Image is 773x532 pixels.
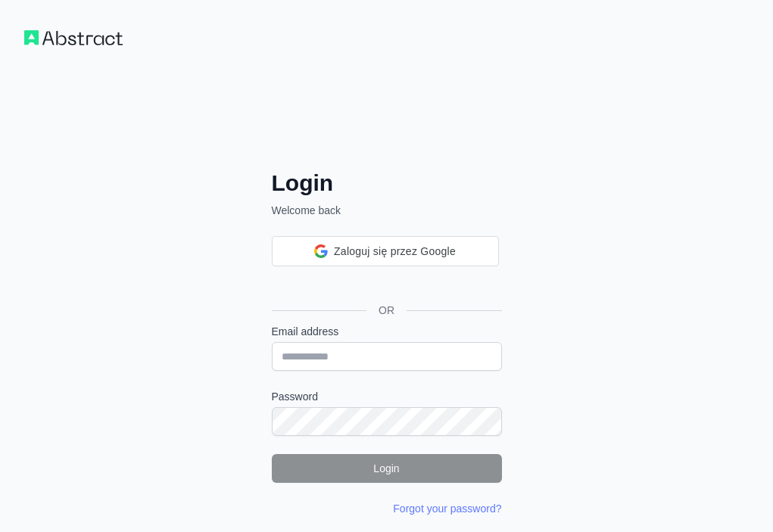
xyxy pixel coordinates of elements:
[264,265,507,298] iframe: Przycisk Zaloguj się przez Google
[334,244,456,260] span: Zaloguj się przez Google
[272,389,502,404] label: Password
[272,236,499,266] div: Zaloguj się przez Google
[272,324,502,339] label: Email address
[393,502,501,515] a: Forgot your password?
[24,30,123,45] img: Workflow
[366,303,407,318] span: OR
[272,203,502,218] p: Welcome back
[272,454,502,483] button: Login
[272,170,502,197] h2: Login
